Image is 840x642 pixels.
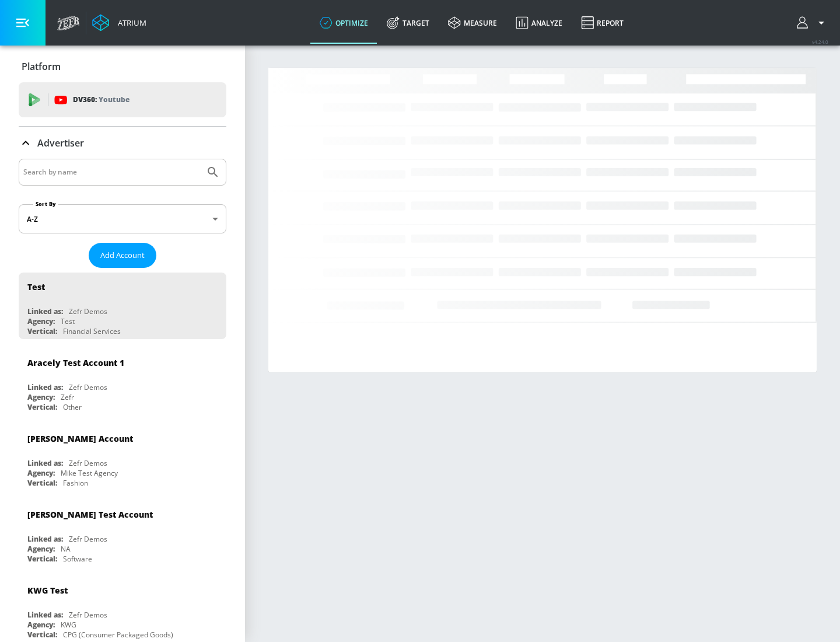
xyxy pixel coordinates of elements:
[23,165,200,180] input: Search by name
[27,402,57,412] div: Vertical:
[69,306,107,316] div: Zefr Demos
[33,200,58,208] label: Sort By
[27,630,57,640] div: Vertical:
[63,478,88,488] div: Fashion
[506,2,572,44] a: Analyze
[19,500,226,567] div: [PERSON_NAME] Test AccountLinked as:Zefr DemosAgency:NAVertical:Software
[27,534,63,544] div: Linked as:
[61,620,76,630] div: KWG
[99,93,129,106] p: Youtube
[19,273,226,339] div: TestLinked as:Zefr DemosAgency:TestVertical:Financial Services
[19,424,226,491] div: [PERSON_NAME] AccountLinked as:Zefr DemosAgency:Mike Test AgencyVertical:Fashion
[63,554,92,564] div: Software
[27,316,55,326] div: Agency:
[69,382,107,392] div: Zefr Demos
[63,402,82,412] div: Other
[377,2,439,44] a: Target
[19,127,226,159] div: Advertiser
[19,50,226,83] div: Platform
[27,585,68,596] div: KWG Test
[27,509,153,520] div: [PERSON_NAME] Test Account
[69,458,107,468] div: Zefr Demos
[27,281,45,292] div: Test
[92,14,146,32] a: Atrium
[61,316,75,326] div: Test
[19,348,226,415] div: Aracely Test Account 1Linked as:Zefr DemosAgency:ZefrVertical:Other
[27,554,57,564] div: Vertical:
[89,243,156,268] button: Add Account
[572,2,633,44] a: Report
[310,2,377,44] a: optimize
[19,204,226,233] div: A-Z
[27,357,124,368] div: Aracely Test Account 1
[812,39,828,45] span: v 4.24.0
[27,544,55,554] div: Agency:
[63,326,121,336] div: Financial Services
[63,630,173,640] div: CPG (Consumer Packaged Goods)
[100,249,145,262] span: Add Account
[19,82,226,117] div: DV360: Youtube
[73,93,129,106] p: DV360:
[27,382,63,392] div: Linked as:
[113,18,146,28] div: Atrium
[27,458,63,468] div: Linked as:
[439,2,506,44] a: measure
[27,392,55,402] div: Agency:
[27,306,63,316] div: Linked as:
[27,610,63,620] div: Linked as:
[27,478,57,488] div: Vertical:
[69,534,107,544] div: Zefr Demos
[37,137,84,149] p: Advertiser
[22,60,61,73] p: Platform
[61,544,71,554] div: NA
[27,326,57,336] div: Vertical:
[61,392,74,402] div: Zefr
[61,468,118,478] div: Mike Test Agency
[27,468,55,478] div: Agency:
[69,610,107,620] div: Zefr Demos
[27,433,133,444] div: [PERSON_NAME] Account
[27,620,55,630] div: Agency:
